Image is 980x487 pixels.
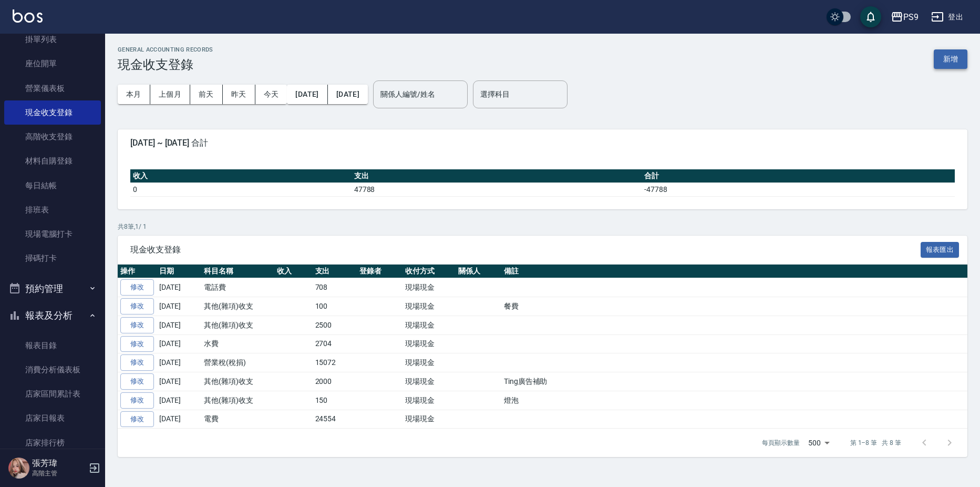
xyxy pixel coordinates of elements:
[130,245,921,255] span: 現金收支登錄
[403,372,456,391] td: 現場現金
[352,169,642,183] th: 支出
[403,265,456,278] th: 收付方式
[118,46,213,53] h2: GENERAL ACCOUNTING RECORDS
[4,198,101,222] a: 排班表
[223,85,255,104] button: 昨天
[4,52,101,76] a: 座位開單
[120,279,154,296] a: 修改
[642,169,955,183] th: 合計
[201,353,274,372] td: 營業稅(稅捐)
[313,353,357,372] td: 15072
[157,334,201,353] td: [DATE]
[886,6,923,28] button: PS9
[850,438,901,448] p: 第 1–8 筆 共 8 筆
[313,334,357,353] td: 2704
[130,138,955,148] span: [DATE] ~ [DATE] 合計
[4,246,101,270] a: 掃碼打卡
[120,336,154,352] a: 修改
[201,297,274,316] td: 其他(雜項)收支
[157,297,201,316] td: [DATE]
[934,54,967,64] a: 新增
[313,265,357,278] th: 支出
[201,391,274,410] td: 其他(雜項)收支
[501,265,967,278] th: 備註
[403,278,456,297] td: 現場現金
[313,297,357,316] td: 100
[921,242,960,258] button: 報表匯出
[903,11,919,24] div: PS9
[157,372,201,391] td: [DATE]
[120,298,154,314] a: 修改
[32,469,86,478] p: 高階主管
[927,7,967,27] button: 登出
[255,85,287,104] button: 今天
[157,353,201,372] td: [DATE]
[287,85,327,104] button: [DATE]
[157,410,201,429] td: [DATE]
[403,353,456,372] td: 現場現金
[921,244,960,254] a: 報表匯出
[120,392,154,409] a: 修改
[403,334,456,353] td: 現場現金
[860,6,881,27] button: save
[501,391,967,410] td: 燈泡
[118,265,157,278] th: 操作
[501,297,967,316] td: 餐費
[403,316,456,334] td: 現場現金
[328,85,368,104] button: [DATE]
[642,182,955,196] td: -47788
[352,182,642,196] td: 47788
[456,265,501,278] th: 關係人
[4,358,101,382] a: 消費分析儀表板
[4,406,101,430] a: 店家日報表
[8,458,29,479] img: Person
[313,391,357,410] td: 150
[120,317,154,333] a: 修改
[313,316,357,334] td: 2500
[130,182,352,196] td: 0
[357,265,403,278] th: 登錄者
[150,85,190,104] button: 上個月
[157,265,201,278] th: 日期
[201,316,274,334] td: 其他(雜項)收支
[313,410,357,429] td: 24554
[120,354,154,371] a: 修改
[4,222,101,246] a: 現場電腦打卡
[118,222,967,231] p: 共 8 筆, 1 / 1
[201,278,274,297] td: 電話費
[804,429,833,457] div: 500
[403,410,456,429] td: 現場現金
[118,85,150,104] button: 本月
[501,372,967,391] td: Ting廣告補助
[4,76,101,100] a: 營業儀表板
[4,174,101,198] a: 每日結帳
[13,9,43,23] img: Logo
[313,278,357,297] td: 708
[4,431,101,455] a: 店家排行榜
[4,275,101,302] button: 預約管理
[118,57,213,72] h3: 現金收支登錄
[157,391,201,410] td: [DATE]
[201,410,274,429] td: 電費
[4,302,101,329] button: 報表及分析
[201,372,274,391] td: 其他(雜項)收支
[4,382,101,406] a: 店家區間累計表
[4,125,101,149] a: 高階收支登錄
[403,297,456,316] td: 現場現金
[274,265,313,278] th: 收入
[313,372,357,391] td: 2000
[32,458,86,469] h5: 張芳瑋
[201,334,274,353] td: 水費
[403,391,456,410] td: 現場現金
[120,411,154,428] a: 修改
[4,333,101,358] a: 報表目錄
[157,278,201,297] td: [DATE]
[190,85,223,104] button: 前天
[157,316,201,334] td: [DATE]
[934,49,967,69] button: 新增
[201,265,274,278] th: 科目名稱
[762,438,800,448] p: 每頁顯示數量
[4,149,101,173] a: 材料自購登錄
[120,373,154,390] a: 修改
[130,169,352,183] th: 收入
